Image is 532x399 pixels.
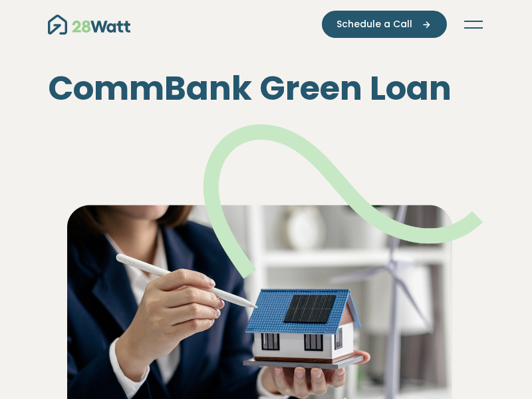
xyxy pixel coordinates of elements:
button: Toggle navigation [463,18,484,31]
span: Schedule a Call [336,17,412,31]
button: Schedule a Call [322,11,447,38]
h1: CommBank Green Loan [48,68,484,108]
img: 28Watt [48,15,130,35]
nav: Main navigation [48,11,484,38]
